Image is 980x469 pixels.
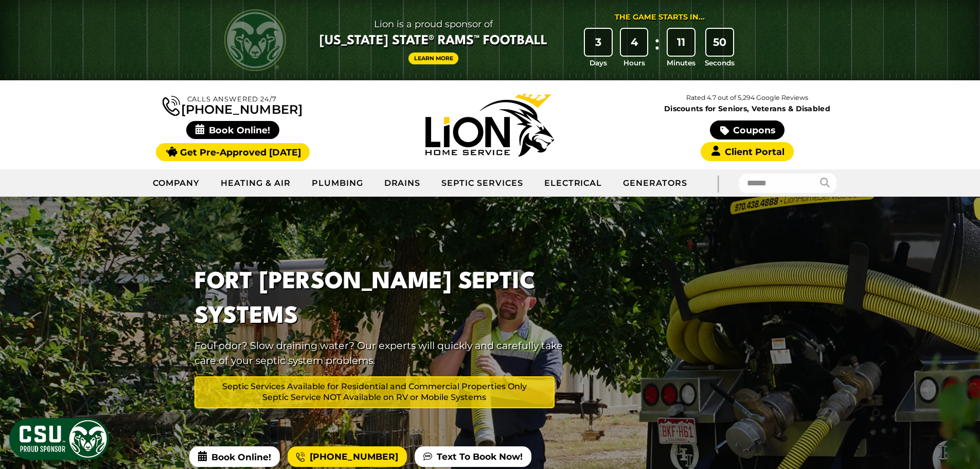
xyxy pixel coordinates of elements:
a: Electrical [534,170,613,196]
div: The Game Starts in... [615,12,705,23]
span: Hours [623,58,645,68]
h1: Fort [PERSON_NAME] Septic Systems [194,265,569,334]
a: Company [142,170,211,196]
a: Generators [613,170,698,196]
span: Lion is a proud sponsor of [319,16,547,32]
span: Book Online! [189,446,280,467]
a: Coupons [710,120,784,140]
span: Septic Service NOT Available on RV or Mobile Systems [200,392,549,403]
div: 3 [585,29,612,56]
a: [PHONE_NUMBER] [163,94,302,116]
div: 50 [706,29,733,56]
a: [PHONE_NUMBER] [288,446,407,467]
p: Rated 4.7 out of 5,294 Google Reviews [618,92,876,103]
div: : [652,29,662,68]
span: Discounts for Seniors, Veterans & Disabled [621,105,874,112]
a: Plumbing [301,170,374,196]
span: [US_STATE] State® Rams™ Football [319,32,547,50]
a: Drains [374,170,432,196]
span: Days [590,58,607,68]
a: Text To Book Now! [415,446,531,467]
div: 11 [668,29,694,56]
a: Heating & Air [210,170,301,196]
a: Septic Services [431,170,533,196]
a: Get Pre-Approved [DATE] [156,143,310,161]
span: Book Online! [186,121,279,139]
img: Lion Home Service [425,94,554,157]
a: Client Portal [701,142,793,161]
img: CSU Rams logo [224,9,286,71]
span: Minutes [667,58,696,68]
a: Learn More [408,53,459,64]
div: 4 [621,29,648,56]
p: Foul odor? Slow draining water? Our experts will quickly and carefully take care of your septic s... [194,338,569,368]
span: Seconds [705,58,735,68]
img: CSU Sponsor Badge [8,416,111,461]
span: Septic Services Available for Residential and Commercial Properties Only [200,381,549,392]
div: | [698,169,739,197]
